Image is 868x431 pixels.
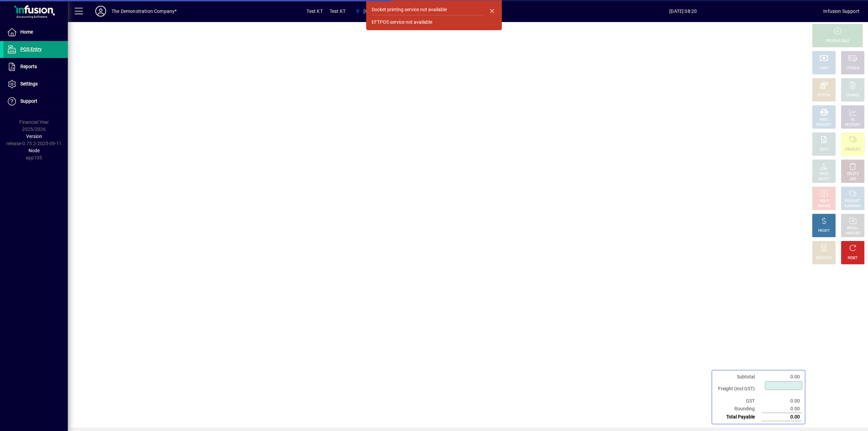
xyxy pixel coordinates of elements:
[3,58,68,75] a: Reports
[372,19,432,26] div: EFTPOS service not available
[363,6,410,17] span: [GEOGRAPHIC_DATA]
[846,66,859,71] div: CHEQUE
[543,6,823,17] span: [DATE] 08:20
[762,405,802,413] td: 0.00
[762,397,802,405] td: 0.00
[26,134,42,139] span: Version
[352,5,413,17] span: Auckland
[845,122,861,128] div: ACCOUNT
[20,81,38,86] span: Settings
[817,204,830,209] div: INVOICE
[820,66,828,71] div: CASH
[844,204,861,209] div: SUMMARY
[3,24,68,41] a: Home
[848,256,858,261] div: RESET
[820,199,828,204] div: HOLD
[823,6,860,17] div: Infusion Support
[3,76,68,93] a: Settings
[820,172,829,177] div: PRICE
[715,405,762,413] td: Rounding
[20,46,42,52] span: POS Entry
[816,256,832,261] div: DISCOUNT
[715,397,762,405] td: GST
[20,29,33,35] span: Home
[715,381,762,397] td: Freight (Incl GST)
[762,413,802,421] td: 0.00
[845,231,860,236] div: INVOICES
[820,117,828,122] div: MISC
[820,147,828,152] div: NOTE
[762,373,802,381] td: 0.00
[818,177,830,182] div: SELECT
[28,148,40,153] span: Node
[849,177,856,182] div: LINE
[847,172,859,177] div: DELETE
[816,122,831,128] div: PRODUCT
[715,413,762,421] td: Total Payable
[307,6,322,17] span: Test KT
[90,5,112,17] button: Profile
[826,39,849,44] div: PROCESS SALE
[112,6,177,17] div: The Demonstration Company*
[3,93,68,110] a: Support
[845,147,860,152] div: PRODUCT
[845,199,860,204] div: PRODUCT
[715,373,762,381] td: Subtotal
[818,229,830,234] div: PROFIT
[818,93,830,98] div: EFTPOS
[847,226,859,231] div: RECALL
[851,117,855,122] div: GL
[846,93,860,98] div: CHARGE
[20,98,37,104] span: Support
[20,64,37,69] span: Reports
[330,6,346,17] span: Test KT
